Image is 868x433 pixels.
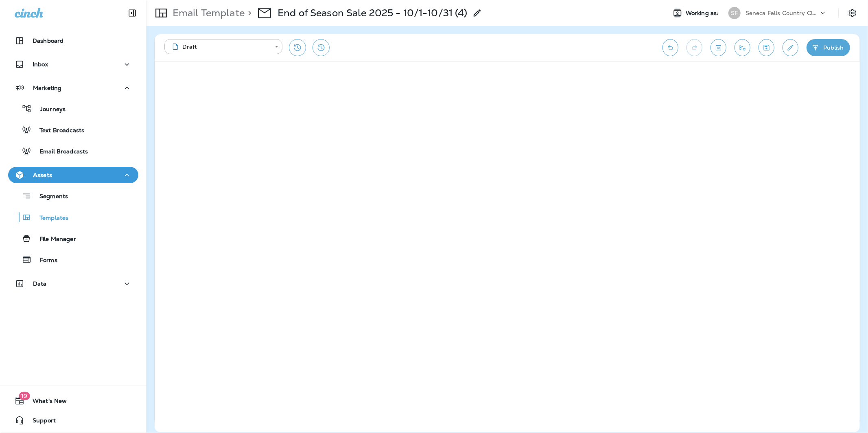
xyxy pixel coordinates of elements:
[289,39,306,56] button: Restore from previous version
[31,193,68,201] p: Segments
[8,100,138,117] button: Journeys
[8,230,138,247] button: File Manager
[33,37,63,44] p: Dashboard
[33,280,47,287] p: Data
[807,39,850,56] button: Publish
[19,392,30,400] span: 19
[8,412,138,429] button: Support
[783,39,798,56] button: Edit details
[8,187,138,205] button: Segments
[845,6,860,20] button: Settings
[8,33,138,49] button: Dashboard
[8,56,138,72] button: Inbox
[170,43,269,51] div: Draft
[313,39,330,56] button: View Changelog
[31,236,76,243] p: File Manager
[245,7,251,19] p: >
[24,398,67,407] span: What's New
[278,7,468,19] p: End of Season Sale 2025 - 10/1-10/31 (4)
[8,393,138,409] button: 19What's New
[8,209,138,226] button: Templates
[759,39,774,56] button: Save
[8,251,138,268] button: Forms
[169,7,245,19] p: Email Template
[121,5,144,21] button: Collapse Sidebar
[31,127,84,135] p: Text Broadcasts
[8,167,138,183] button: Assets
[33,85,61,91] p: Marketing
[31,214,68,222] p: Templates
[33,172,52,178] p: Assets
[8,276,138,292] button: Data
[735,39,750,56] button: Send test email
[31,148,88,156] p: Email Broadcasts
[711,39,726,56] button: Toggle preview
[24,417,56,427] span: Support
[32,106,66,114] p: Journeys
[662,39,678,56] button: Undo
[8,121,138,138] button: Text Broadcasts
[728,7,741,19] div: SF
[33,61,48,68] p: Inbox
[746,10,819,16] p: Seneca Falls Country Club
[686,10,720,17] span: Working as:
[8,80,138,96] button: Marketing
[8,142,138,160] button: Email Broadcasts
[32,257,57,265] p: Forms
